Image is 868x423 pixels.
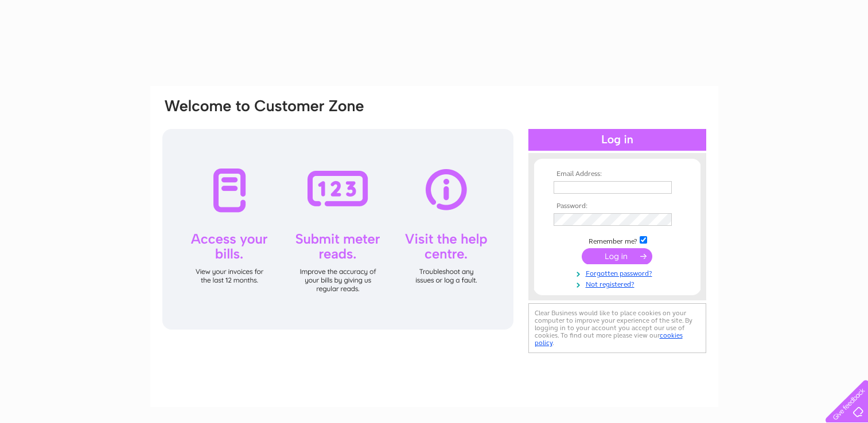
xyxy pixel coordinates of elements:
a: Forgotten password? [554,267,684,278]
img: npw-badge-icon-locked.svg [658,215,667,224]
a: cookies policy [535,331,683,347]
td: Remember me? [551,234,684,246]
th: Password: [551,202,684,210]
a: Not registered? [554,278,684,289]
div: Clear Business would like to place cookies on your computer to improve your experience of the sit... [528,303,706,353]
img: npw-badge-icon-locked.svg [658,183,667,192]
th: Email Address: [551,170,684,178]
input: Submit [582,248,652,264]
